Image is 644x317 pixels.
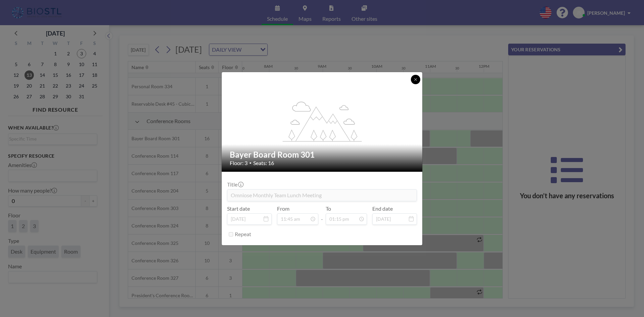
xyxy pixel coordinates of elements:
h2: Bayer Board Room 301 [230,150,415,160]
span: • [249,160,252,165]
g: flex-grow: 1.2; [283,101,362,141]
span: Seats: 16 [253,160,274,166]
label: To [326,205,331,212]
span: - [321,208,323,222]
label: From [277,205,289,212]
label: Repeat [235,231,251,237]
label: End date [372,205,393,212]
span: Floor: 3 [230,160,248,166]
label: Title [227,181,243,188]
label: Start date [227,205,250,212]
input: (No title) [227,190,417,201]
